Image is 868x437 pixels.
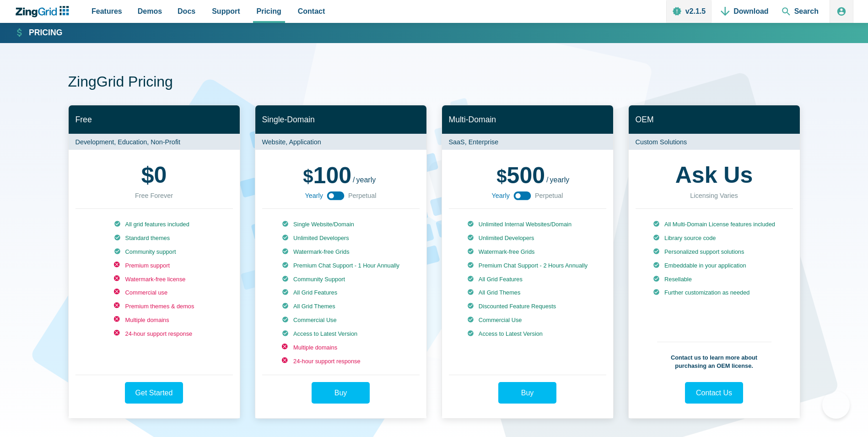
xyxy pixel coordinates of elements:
[467,262,588,270] li: Premium Chat Support - 2 Hours Annually
[212,5,240,17] span: Support
[535,190,563,201] span: Perpetual
[822,391,850,419] iframe: Help Scout Beacon - Open
[69,134,240,150] p: Development, Education, Non-Profit
[125,382,183,404] a: Get Started
[348,190,377,201] span: Perpetual
[114,220,194,229] li: All grid features included
[282,316,399,324] li: Commercial Use
[114,316,194,324] li: Multiple domains
[298,5,325,17] span: Contact
[178,5,195,17] span: Docs
[546,176,548,184] span: /
[442,105,613,134] h2: Multi-Domain
[685,382,743,404] a: Contact Us
[29,29,62,37] strong: Pricing
[114,234,194,242] li: Standard themes
[467,234,588,242] li: Unlimited Developers
[305,190,323,201] span: Yearly
[442,134,613,150] p: SaaS, Enterprise
[92,5,122,17] span: Features
[282,220,399,229] li: Single Website/Domain
[653,289,775,297] li: Further customization as needed
[653,262,775,270] li: Embeddable in your application
[498,382,556,404] a: Buy
[282,330,399,338] li: Access to Latest Version
[496,163,545,188] span: 500
[257,5,281,17] span: Pricing
[303,163,351,188] span: 100
[138,5,162,17] span: Demos
[282,262,399,270] li: Premium Chat Support - 1 Hour Annually
[653,234,775,242] li: Library source code
[629,134,800,150] p: Custom Solutions
[675,164,753,186] strong: Ask Us
[467,275,588,284] li: All Grid Features
[141,164,154,186] span: $
[653,220,775,229] li: All Multi-Domain License features included
[282,302,399,311] li: All Grid Themes
[312,382,370,404] a: Buy
[629,105,800,134] h2: OEM
[114,289,194,297] li: Commercial use
[255,105,426,134] h2: Single-Domain
[282,248,399,256] li: Watermark-free Grids
[653,275,775,284] li: Resellable
[690,190,738,201] div: Licensing Varies
[255,134,426,150] p: Website, Application
[16,27,62,38] a: Pricing
[282,234,399,242] li: Unlimited Developers
[467,248,588,256] li: Watermark-free Grids
[282,289,399,297] li: All Grid Features
[282,344,399,352] li: Multiple domains
[114,248,194,256] li: Community support
[15,6,74,17] a: ZingChart Logo. Click to return to the homepage
[114,262,194,270] li: Premium support
[467,220,588,229] li: Unlimited Internal Websites/Domain
[550,176,570,184] span: yearly
[467,289,588,297] li: All Grid Themes
[282,357,399,366] li: 24-hour support response
[657,342,771,370] p: Contact us to learn more about purchasing an OEM license.
[282,275,399,284] li: Community Support
[356,176,376,184] span: yearly
[114,302,194,311] li: Premium themes & demos
[467,302,588,311] li: Discounted Feature Requests
[467,316,588,324] li: Commercial Use
[467,330,588,338] li: Access to Latest Version
[653,248,775,256] li: Personalized support solutions
[114,275,194,284] li: Watermark-free license
[141,164,167,186] strong: 0
[353,176,355,184] span: /
[114,330,194,338] li: 24-hour support response
[491,190,509,201] span: Yearly
[69,105,240,134] h2: Free
[135,190,173,201] div: Free Forever
[68,72,800,93] h1: ZingGrid Pricing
